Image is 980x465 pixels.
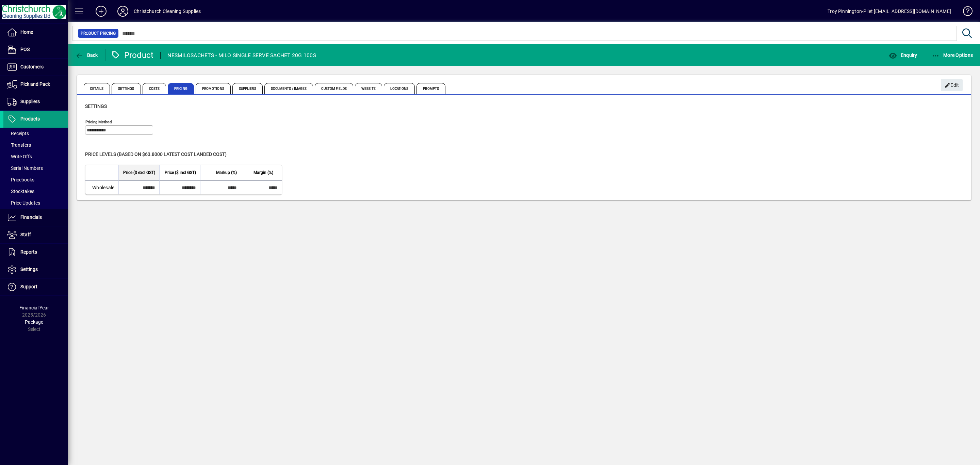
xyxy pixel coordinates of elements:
span: Product Pricing [81,30,116,37]
span: Write Offs [7,154,32,159]
span: Products [20,116,40,122]
span: Price ($ incl GST) [165,169,196,176]
span: Home [20,29,33,35]
button: Back [73,49,100,61]
span: Documents / Images [264,83,313,94]
span: Financials [20,214,42,220]
span: Receipts [7,131,29,136]
span: Financial Year [19,305,49,310]
span: Prompts [416,83,445,94]
span: Website [355,83,382,94]
a: Price Updates [3,197,68,209]
a: Reports [3,244,68,261]
span: Settings [20,267,38,272]
span: Locations [384,83,415,94]
span: POS [20,47,30,52]
span: Edit [945,80,959,91]
mat-label: Pricing method [85,119,112,124]
a: Staff [3,226,68,243]
a: Support [3,278,68,295]
button: Add [90,5,112,17]
a: Pick and Pack [3,76,68,93]
div: Product [111,50,154,61]
span: Reports [20,249,37,255]
button: Enquiry [887,49,919,61]
app-page-header-button: Back [68,49,105,61]
span: Settings [112,83,141,94]
span: Pick and Pack [20,81,50,87]
span: Back [75,52,98,58]
a: POS [3,41,68,58]
span: Serial Numbers [7,165,43,171]
td: Wholesale [85,180,118,194]
div: Troy Pinnington-Pilet [EMAIL_ADDRESS][DOMAIN_NAME] [828,6,951,17]
a: Suppliers [3,93,68,110]
span: Price levels (based on $63.8000 Latest cost landed cost) [85,151,227,157]
span: Price ($ excl GST) [123,169,155,176]
a: Stocktakes [3,186,68,197]
span: Enquiry [889,52,917,58]
span: Custom Fields [315,83,353,94]
span: Costs [143,83,166,94]
a: Receipts [3,128,68,139]
span: Details [84,83,110,94]
span: Stocktakes [7,189,34,194]
span: Promotions [196,83,231,94]
span: Margin (%) [254,169,273,176]
span: Support [20,284,37,289]
div: Christchurch Cleaning Supplies [134,6,201,17]
span: Customers [20,64,44,69]
a: Write Offs [3,151,68,162]
button: Profile [112,5,134,17]
span: More Options [932,52,973,58]
a: Home [3,24,68,41]
span: Package [25,319,43,325]
button: Edit [941,79,963,91]
span: Price Updates [7,200,40,206]
span: Pricing [168,83,194,94]
a: Settings [3,261,68,278]
a: Customers [3,59,68,76]
a: Knowledge Base [958,1,971,23]
span: Suppliers [232,83,263,94]
button: More Options [930,49,975,61]
a: Serial Numbers [3,162,68,174]
div: NESMILOSACHETS - MILO SINGLE SERVE SACHET 20G 100S [167,50,316,61]
span: Markup (%) [216,169,237,176]
a: Financials [3,209,68,226]
span: Suppliers [20,99,40,104]
span: Settings [85,103,107,109]
span: Staff [20,232,31,237]
a: Pricebooks [3,174,68,186]
a: Transfers [3,139,68,151]
span: Pricebooks [7,177,34,182]
span: Transfers [7,142,31,148]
